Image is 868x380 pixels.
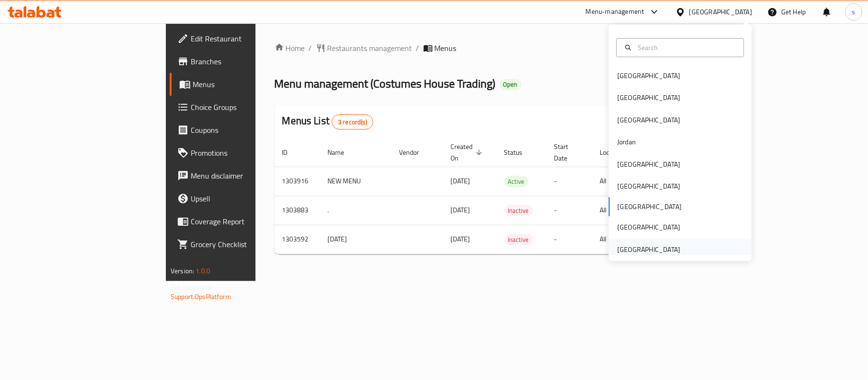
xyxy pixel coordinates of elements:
td: [DATE] [320,225,392,254]
span: Upsell [191,193,303,204]
span: Active [504,176,529,187]
div: [GEOGRAPHIC_DATA] [617,92,680,103]
span: Inactive [504,205,533,216]
span: [DATE] [451,204,470,216]
td: - [547,225,592,254]
span: 3 record(s) [332,118,373,127]
span: Choice Groups [191,101,303,113]
a: Choice Groups [170,96,311,119]
div: [GEOGRAPHIC_DATA] [689,7,752,17]
a: Grocery Checklist [170,233,311,256]
span: Menu disclaimer [191,170,303,181]
span: Coverage Report [191,216,303,227]
span: Get support on: [171,281,214,293]
span: Inactive [504,234,533,245]
div: [GEOGRAPHIC_DATA] [617,181,680,191]
span: Menus [435,42,457,54]
span: Menu management ( Costumes House Trading ) [275,73,496,94]
span: Locale [600,147,630,158]
a: Edit Restaurant [170,27,311,50]
div: Inactive [504,234,533,245]
td: . [320,196,392,225]
span: Grocery Checklist [191,239,303,250]
td: All [592,196,642,225]
div: Jordan [617,137,636,147]
td: - [547,196,592,225]
div: Total records count [332,114,373,130]
div: [GEOGRAPHIC_DATA] [617,70,680,81]
span: [DATE] [451,175,470,187]
div: [GEOGRAPHIC_DATA] [617,244,680,255]
div: [GEOGRAPHIC_DATA] [617,115,680,125]
span: Menus [193,79,303,90]
h2: Menus List [282,114,373,130]
a: Promotions [170,141,311,164]
a: Upsell [170,187,311,210]
div: Inactive [504,205,533,216]
span: [DATE] [451,233,470,245]
div: Menu-management [586,6,644,18]
div: Active [504,176,529,187]
div: Open [500,79,521,90]
span: Open [500,80,521,89]
span: 1.0.0 [195,265,210,277]
li: / [416,42,419,54]
span: Restaurants management [327,42,412,54]
span: ID [282,147,300,158]
div: [GEOGRAPHIC_DATA] [617,222,680,232]
td: - [547,167,592,196]
span: Edit Restaurant [191,33,303,44]
td: NEW MENU [320,167,392,196]
a: Menus [170,73,311,96]
a: Support.OpsPlatform [171,290,231,303]
span: s [852,7,855,17]
span: Name [328,147,357,158]
span: Created On [451,141,485,164]
span: Promotions [191,147,303,159]
td: All [592,225,642,254]
span: Status [504,147,535,158]
a: Restaurants management [316,42,412,54]
nav: breadcrumb [275,42,683,54]
span: Version: [171,265,194,277]
span: Start Date [554,141,581,164]
span: Vendor [399,147,432,158]
a: Menu disclaimer [170,164,311,187]
input: Search [634,42,738,53]
a: Coupons [170,119,311,141]
a: Coverage Report [170,210,311,233]
a: Branches [170,50,311,73]
table: enhanced table [275,138,748,254]
span: Branches [191,56,303,67]
div: [GEOGRAPHIC_DATA] [617,159,680,170]
span: Coupons [191,124,303,136]
td: All [592,167,642,196]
